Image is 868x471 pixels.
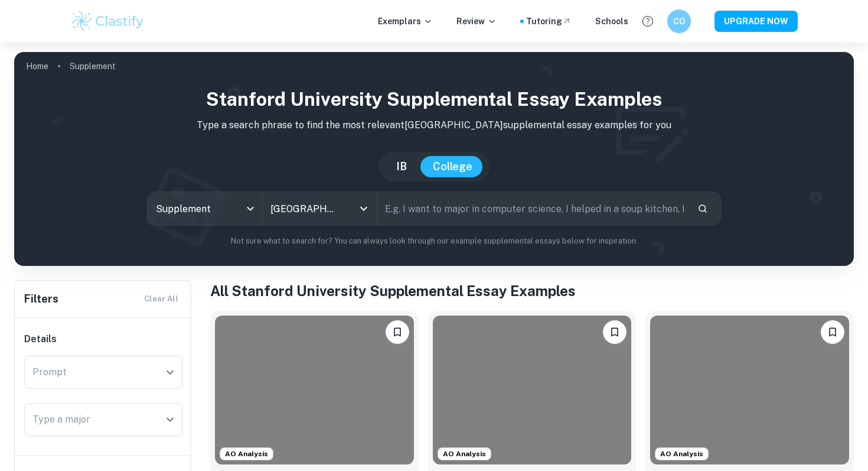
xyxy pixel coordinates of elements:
button: Search [693,199,713,219]
a: Schools [595,15,628,28]
button: Open [162,364,178,381]
button: Help and Feedback [638,11,658,31]
p: Review [456,15,497,28]
button: CO [667,9,691,33]
a: Home [26,58,48,74]
span: AO Analysis [438,449,491,459]
button: UPGRADE NOW [714,11,798,32]
button: Bookmark [603,320,626,344]
div: Supplement [148,192,262,225]
button: Bookmark [386,320,409,344]
a: Tutoring [526,15,572,28]
h6: Details [24,332,182,346]
p: Supplement [70,60,116,73]
img: profile cover [14,52,854,266]
h1: All Stanford University Supplemental Essay Examples [210,280,854,301]
input: E.g. I want to major in computer science, I helped in a soup kitchen, I want to join the debate t... [377,192,688,225]
span: AO Analysis [220,449,273,459]
p: Not sure what to search for? You can always look through our example supplemental essays below fo... [24,235,844,247]
button: Open [355,200,372,217]
span: AO Analysis [655,449,708,459]
button: Open [162,411,178,428]
h6: Filters [24,291,58,307]
p: Type a search phrase to find the most relevant [GEOGRAPHIC_DATA] supplemental essay examples for you [24,118,844,132]
button: College [421,156,484,177]
img: Clastify logo [70,9,145,33]
p: Exemplars [378,15,433,28]
button: Bookmark [821,320,844,344]
h6: CO [673,15,686,28]
button: IB [384,156,419,177]
h1: Stanford University Supplemental Essay Examples [24,85,844,113]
